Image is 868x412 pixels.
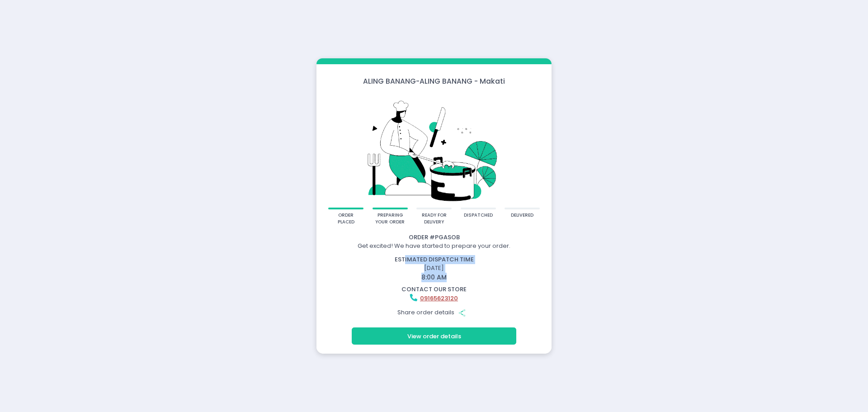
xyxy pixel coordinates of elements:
div: ready for delivery [420,212,449,225]
div: Order # PGASOB [318,233,550,242]
div: contact our store [318,285,550,294]
div: dispatched [464,212,493,219]
button: View order details [352,327,516,345]
div: Get excited! We have started to prepare your order. [318,242,550,251]
img: talkie [328,92,540,208]
div: delivered [511,212,533,219]
div: ALING BANANG - ALING BANANG - Makati [316,76,552,86]
div: order placed [331,212,361,225]
div: preparing your order [375,212,405,225]
div: [DATE] [312,255,556,282]
a: 09165623120 [420,294,458,303]
span: 8:00 AM [421,273,447,282]
div: Share order details [318,304,550,321]
div: estimated dispatch time [318,255,550,264]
